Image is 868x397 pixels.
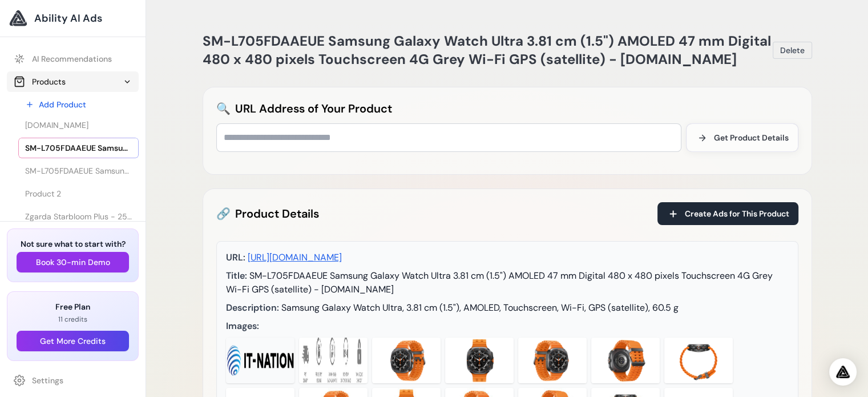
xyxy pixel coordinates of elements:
span: 🔗 [216,204,231,223]
h2: Product Details [216,204,319,223]
h3: Not sure what to start with? [17,238,129,250]
img: Parsed image [445,338,514,383]
a: Add Product [18,94,139,115]
span: URL: [226,251,245,263]
span: Delete [780,45,805,56]
span: SM-L705FDAAEUE Samsung Galaxy Watch Ultra 3.81 cm (1.5") AMOLED 47 mm Digital 480 x 480 pixels To... [25,165,132,177]
img: Parsed image [664,338,733,383]
img: Parsed image [226,338,294,383]
button: Products [7,71,139,92]
a: Product 2 [18,183,139,204]
button: Delete [773,42,812,59]
h3: Free Plan [17,301,129,312]
span: Zgarda Starbloom Plus - 25cm [25,211,132,222]
button: Get More Credits [17,331,129,351]
button: Get Product Details [686,123,798,152]
p: 11 credits [17,315,129,324]
a: [URL][DOMAIN_NAME] [248,251,342,263]
span: Get Product Details [714,132,789,143]
a: SM-L705FDAAEUE Samsung Galaxy Watch Ultra 3.81 cm (1.5") AMOLED 47 mm Digital 480 x 480 pixels To... [18,138,139,158]
div: Products [14,76,66,87]
span: SM-L705FDAAEUE Samsung Galaxy Watch Ultra 3.81 cm (1.5") AMOLED 47 mm Digital 480 x 480 pixels To... [226,270,773,295]
span: 🔍 [216,101,231,117]
span: Description: [226,302,279,314]
a: SM-L705FDAAEUE Samsung Galaxy Watch Ultra 3.81 cm (1.5") AMOLED 47 mm Digital 480 x 480 pixels To... [18,161,139,181]
a: [DOMAIN_NAME] [18,115,139,135]
img: Parsed image [372,338,441,383]
span: Create Ads for This Product [685,208,789,219]
span: Images: [226,320,259,332]
a: Ability AI Ads [9,9,136,27]
h2: URL Address of Your Product [216,101,798,117]
span: SM-L705FDAAEUE Samsung Galaxy Watch Ultra 3.81 cm (1.5") AMOLED 47 mm Digital 480 x 480 pixels To... [203,32,771,68]
div: Open Intercom Messenger [829,358,857,386]
span: [DOMAIN_NAME] [25,119,88,131]
span: Samsung Galaxy Watch Ultra, 3.81 cm (1.5"), AMOLED, Touchscreen, Wi-Fi, GPS (satellite), 60.5 g [281,302,679,314]
img: Parsed image [518,338,587,383]
a: Settings [7,370,139,391]
a: AI Recommendations [7,49,139,69]
span: SM-L705FDAAEUE Samsung Galaxy Watch Ultra 3.81 cm (1.5") AMOLED 47 mm Digital 480 x 480 pixels To... [25,142,132,154]
a: Zgarda Starbloom Plus - 25cm [18,206,139,227]
span: Ability AI Ads [34,10,102,26]
span: Product 2 [25,188,61,199]
span: Title: [226,270,247,282]
button: Book 30-min Demo [17,252,129,272]
img: Parsed image [591,338,660,383]
img: Parsed image [299,338,368,383]
button: Create Ads for This Product [657,202,798,225]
